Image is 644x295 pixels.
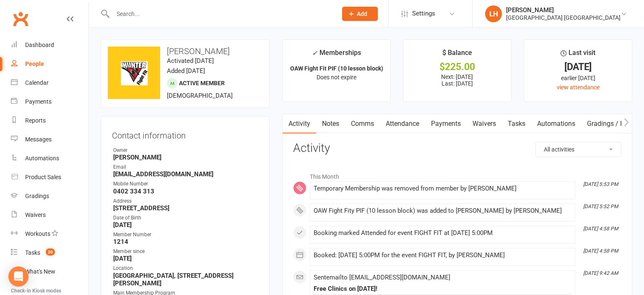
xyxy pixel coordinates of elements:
div: Calendar [25,79,49,86]
a: Waivers [467,114,502,133]
span: Sent email to [EMAIL_ADDRESS][DOMAIN_NAME] [314,274,450,281]
strong: [DATE] [113,221,258,229]
a: Activity [283,114,316,133]
span: Settings [412,4,435,23]
a: Product Sales [11,168,88,187]
div: Waivers [25,211,46,218]
div: Open Intercom Messenger [8,266,29,287]
h3: [PERSON_NAME] [108,47,262,56]
strong: 0402 334 313 [113,188,258,195]
a: People [11,55,88,73]
div: Payments [25,98,52,105]
div: Free Clinics on [DATE]! [314,285,571,292]
div: Memberships [312,47,361,63]
div: Member since [113,248,258,256]
a: Messages [11,130,88,149]
a: Automations [531,114,581,133]
div: Reports [25,117,46,124]
strong: [PERSON_NAME] [113,154,258,161]
strong: [GEOGRAPHIC_DATA], [STREET_ADDRESS][PERSON_NAME] [113,272,258,287]
div: [DATE] [532,63,624,71]
i: [DATE] 4:58 PM [583,226,618,232]
div: Product Sales [25,174,61,180]
div: [GEOGRAPHIC_DATA] [GEOGRAPHIC_DATA] [506,14,621,21]
a: Tasks [502,114,531,133]
div: Date of Birth [113,214,258,222]
div: earlier [DATE] [532,73,624,83]
span: Add [357,10,367,17]
a: Clubworx [10,8,31,29]
a: Dashboard [11,36,88,55]
div: What's New [25,268,55,275]
span: [DEMOGRAPHIC_DATA] [167,92,233,99]
div: Booked: [DATE] 5:00PM for the event FIGHT FIT, by [PERSON_NAME] [314,252,571,259]
div: $ Balance [442,47,472,63]
a: Notes [316,114,345,133]
div: People [25,60,44,67]
div: Temporary Membership was removed from member by [PERSON_NAME] [314,185,571,192]
img: image1750826763.png [108,47,160,99]
a: Reports [11,111,88,130]
strong: [DATE] [113,255,258,262]
i: [DATE] 5:53 PM [583,181,618,187]
div: Booking marked Attended for event FIGHT FIT at [DATE] 5:00PM [314,230,571,237]
button: Add [342,7,378,21]
time: Added [DATE] [167,67,205,75]
a: Workouts [11,225,88,243]
span: Does not expire [317,74,356,81]
div: Gradings [25,193,49,199]
div: Tasks [25,249,40,256]
i: [DATE] 9:42 AM [583,270,618,276]
a: Automations [11,149,88,168]
div: Workouts [25,230,50,237]
h3: Contact information [112,128,258,140]
a: Comms [345,114,380,133]
span: Active member [179,80,225,86]
strong: 1214 [113,238,258,245]
a: view attendance [557,84,600,91]
div: Member Number [113,231,258,239]
div: Last visit [561,47,595,63]
div: LH [485,5,502,22]
i: ✓ [312,49,317,57]
strong: OAW Fight Fit PIF (10 lesson block) [290,65,383,72]
div: Owner [113,146,258,154]
a: Payments [11,92,88,111]
input: Search... [110,8,331,20]
a: Calendar [11,73,88,92]
a: Gradings [11,187,88,206]
div: Address [113,197,258,205]
div: Location [113,264,258,272]
div: [PERSON_NAME] [506,6,621,14]
a: Tasks 20 [11,243,88,262]
div: OAW Fight Fity PIF (10 lesson block) was added to [PERSON_NAME] by [PERSON_NAME] [314,207,571,214]
a: Attendance [380,114,425,133]
i: [DATE] 4:58 PM [583,248,618,254]
p: Next: [DATE] Last: [DATE] [411,73,504,87]
strong: [STREET_ADDRESS] [113,204,258,212]
div: Email [113,163,258,171]
div: Dashboard [25,42,54,48]
time: Activated [DATE] [167,57,214,65]
span: 20 [46,248,55,256]
a: Waivers [11,206,88,225]
div: Automations [25,155,59,162]
h3: Activity [293,142,621,155]
strong: [EMAIL_ADDRESS][DOMAIN_NAME] [113,170,258,178]
div: Messages [25,136,52,143]
a: Payments [425,114,467,133]
i: [DATE] 5:52 PM [583,204,618,209]
div: $225.00 [411,63,504,71]
div: Mobile Number [113,180,258,188]
a: What's New [11,262,88,281]
li: This Month [293,168,621,181]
